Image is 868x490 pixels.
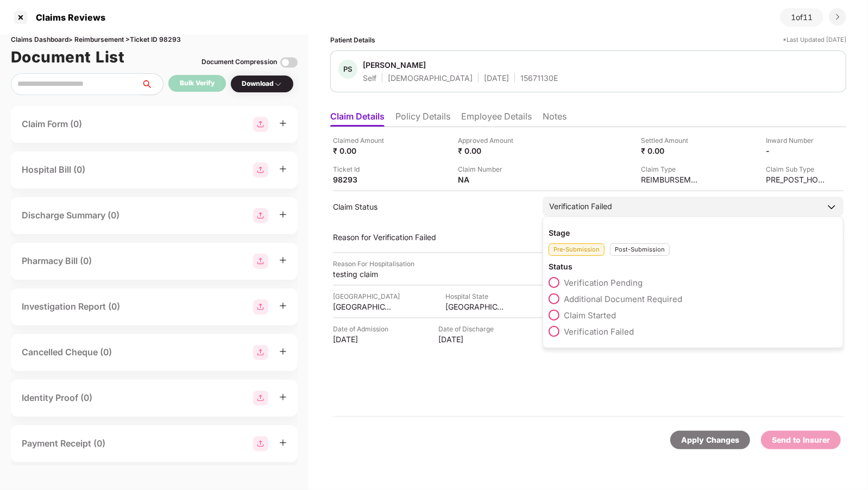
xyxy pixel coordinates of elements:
span: Verification Pending [564,278,643,288]
div: ₹ 0.00 [458,146,518,156]
div: Reason for Verification Failed [333,232,532,242]
span: plus [279,256,287,264]
div: Cancelled Cheque (0) [22,345,112,359]
img: svg+xml;base64,PHN2ZyBpZD0iRHJvcGRvd24tMzJ4MzIiIHhtbG5zPSJodHRwOi8vd3d3LnczLm9yZy8yMDAwL3N2ZyIgd2... [274,80,282,89]
span: Claim Started [564,310,616,321]
div: Claim Form (0) [22,117,82,131]
div: Claim Number [458,164,518,174]
span: plus [279,348,287,355]
div: Stage [549,228,838,238]
div: Settled Amount [641,135,701,146]
span: Verification Failed [564,326,634,337]
div: [GEOGRAPHIC_DATA] [445,301,505,312]
span: plus [279,165,287,173]
span: plus [279,439,287,447]
div: *Last Updated [DATE] [783,35,846,45]
div: ₹ 0.00 [333,146,393,156]
div: testing claim [333,269,393,279]
img: downArrowIcon [826,202,837,212]
div: Reason For Hospitalisation [333,259,414,269]
div: Post-Submission [610,243,670,256]
div: Discharge Summary (0) [22,209,119,222]
img: svg+xml;base64,PHN2ZyBpZD0iVG9nZ2xlLTMyeDMyIiB4bWxucz0iaHR0cDovL3d3dy53My5vcmcvMjAwMC9zdmciIHdpZH... [280,54,298,71]
div: Payment Receipt (0) [22,437,105,450]
div: Date of Admission [333,324,393,334]
div: [GEOGRAPHIC_DATA] [333,291,400,301]
div: Self [363,73,376,83]
img: svg+xml;base64,PHN2ZyBpZD0iR3JvdXBfMjg4MTMiIGRhdGEtbmFtZT0iR3JvdXAgMjg4MTMiIHhtbG5zPSJodHRwOi8vd3... [253,436,268,451]
div: REIMBURSEMENT [641,174,701,185]
div: PS [338,60,357,79]
img: svg+xml;base64,PHN2ZyBpZD0iR3JvdXBfMjg4MTMiIGRhdGEtbmFtZT0iR3JvdXAgMjg4MTMiIHhtbG5zPSJodHRwOi8vd3... [253,254,268,269]
button: search [141,73,163,95]
span: Additional Document Required [564,294,682,304]
span: plus [279,211,287,218]
div: [DATE] [333,334,393,344]
div: Pre-Submission [549,243,605,256]
div: Apply Changes [681,434,739,446]
div: Claimed Amount [333,135,393,146]
div: Claims Dashboard > Reimbursement > Ticket ID 98293 [11,35,298,45]
div: Verification Failed [549,200,612,212]
div: 1 of 11 [780,8,823,27]
div: 98293 [333,174,393,185]
div: Claim Type [641,164,701,174]
li: Policy Details [395,111,450,127]
div: Identity Proof (0) [22,391,92,405]
div: Claims Reviews [29,12,105,23]
div: Pharmacy Bill (0) [22,254,92,268]
div: Claim Status [333,202,532,212]
div: Hospital Bill (0) [22,163,85,177]
div: Date of Discharge [438,324,498,334]
div: Document Compression [202,57,277,67]
div: [GEOGRAPHIC_DATA] [333,301,393,312]
h1: Document List [11,45,125,69]
div: Investigation Report (0) [22,300,120,313]
span: plus [279,302,287,310]
div: Bulk Verify [180,78,215,89]
li: Employee Details [461,111,532,127]
div: Ticket Id [333,164,393,174]
li: Notes [543,111,567,127]
img: svg+xml;base64,PHN2ZyBpZD0iR3JvdXBfMjg4MTMiIGRhdGEtbmFtZT0iR3JvdXAgMjg4MTMiIHhtbG5zPSJodHRwOi8vd3... [253,391,268,406]
div: ₹ 0.00 [641,146,701,156]
div: PRE_POST_HOSPITALIZATION_REIMBURSEMENT [766,174,826,185]
div: Patient Details [330,35,375,45]
div: [DATE] [438,334,498,344]
img: svg+xml;base64,PHN2ZyBpZD0iR3JvdXBfMjg4MTMiIGRhdGEtbmFtZT0iR3JvdXAgMjg4MTMiIHhtbG5zPSJodHRwOi8vd3... [253,345,268,360]
div: Download [242,79,282,89]
li: Claim Details [330,111,385,127]
img: svg+xml;base64,PHN2ZyBpZD0iR3JvdXBfMjg4MTMiIGRhdGEtbmFtZT0iR3JvdXAgMjg4MTMiIHhtbG5zPSJodHRwOi8vd3... [253,299,268,315]
img: svg+xml;base64,PHN2ZyBpZD0iR3JvdXBfMjg4MTMiIGRhdGEtbmFtZT0iR3JvdXAgMjg4MTMiIHhtbG5zPSJodHRwOi8vd3... [253,117,268,132]
div: - [766,146,826,156]
div: 15671130E [520,73,558,83]
img: svg+xml;base64,PHN2ZyBpZD0iR3JvdXBfMjg4MTMiIGRhdGEtbmFtZT0iR3JvdXAgMjg4MTMiIHhtbG5zPSJodHRwOi8vd3... [253,162,268,178]
div: Status [549,261,838,272]
div: [DEMOGRAPHIC_DATA] [388,73,473,83]
div: Send to Insurer [772,434,830,446]
img: svg+xml;base64,PHN2ZyBpZD0iRHJvcGRvd24tMzJ4MzIiIHhtbG5zPSJodHRwOi8vd3d3LnczLm9yZy8yMDAwL3N2ZyIgd2... [833,12,842,21]
span: search [141,80,163,89]
div: Hospital State [445,291,505,301]
div: [PERSON_NAME] [363,60,426,70]
div: Inward Number [766,135,826,146]
div: NA [458,174,518,185]
div: Claim Sub Type [766,164,826,174]
div: Approved Amount [458,135,518,146]
span: plus [279,120,287,127]
img: svg+xml;base64,PHN2ZyBpZD0iR3JvdXBfMjg4MTMiIGRhdGEtbmFtZT0iR3JvdXAgMjg4MTMiIHhtbG5zPSJodHRwOi8vd3... [253,208,268,223]
div: [DATE] [484,73,509,83]
span: plus [279,393,287,401]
